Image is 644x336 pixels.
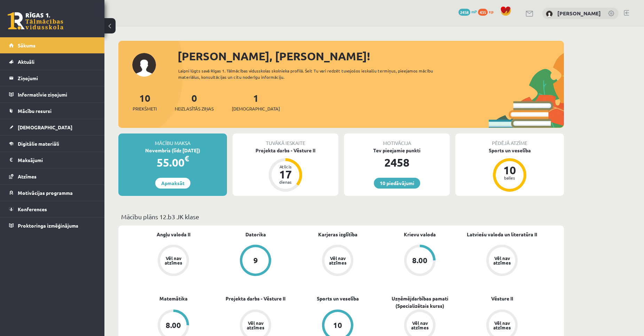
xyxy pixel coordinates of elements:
a: Rīgas 1. Tālmācības vidusskola [8,12,63,30]
a: Informatīvie ziņojumi [9,86,96,102]
div: Vēl nav atzīmes [492,256,512,265]
div: 10 [333,321,342,329]
a: 2458 mP [458,9,477,14]
span: Aktuāli [18,59,34,65]
div: 8.00 [166,321,181,329]
span: Atzīmes [18,173,37,180]
a: Vēl nav atzīmes [132,245,214,277]
a: Sports un veselība 10 balles [455,147,564,193]
a: 10Priekšmeti [133,92,157,112]
a: Maksājumi [9,152,96,168]
div: Tev pieejamie punkti [344,147,450,154]
a: Atzīmes [9,168,96,184]
a: [PERSON_NAME] [557,10,601,17]
div: 2458 [344,154,450,171]
span: € [184,153,189,163]
div: Motivācija [344,133,450,147]
div: Novembris (līdz [DATE]) [118,147,227,154]
span: Motivācijas programma [18,190,73,196]
a: 0Neizlasītās ziņas [175,92,214,112]
div: Sports un veselība [455,147,564,154]
div: Vēl nav atzīmes [164,256,183,265]
a: Vēl nav atzīmes [461,245,543,277]
a: Angļu valoda II [157,231,190,238]
div: 55.00 [118,154,227,171]
a: Mācību resursi [9,103,96,119]
span: Konferences [18,206,47,212]
div: Vēl nav atzīmes [328,256,347,265]
div: Pēdējā atzīme [455,133,564,147]
a: Projekta darbs - Vēsture II [226,295,285,302]
div: Projekta darbs - Vēsture II [233,147,338,154]
a: 8.00 [379,245,461,277]
span: 2458 [458,9,470,16]
a: 435 xp [478,9,497,14]
a: Proktoringa izmēģinājums [9,217,96,234]
a: Karjeras izglītība [318,231,358,238]
span: Sākums [18,42,36,48]
a: Aktuāli [9,54,96,70]
span: 435 [478,9,488,16]
span: Mācību resursi [18,108,52,114]
a: 9 [214,245,297,277]
span: xp [489,9,493,14]
a: Apmaksāt [155,178,190,189]
span: mP [471,9,477,14]
span: Neizlasītās ziņas [175,105,214,112]
a: 1[DEMOGRAPHIC_DATA] [232,92,280,112]
a: Krievu valoda [404,231,436,238]
a: Uzņēmējdarbības pamati (Specializētais kurss) [379,295,461,310]
div: Vēl nav atzīmes [246,321,265,330]
div: 8.00 [412,257,427,264]
a: [DEMOGRAPHIC_DATA] [9,119,96,135]
span: [DEMOGRAPHIC_DATA] [232,105,280,112]
span: [DEMOGRAPHIC_DATA] [18,124,72,130]
legend: Informatīvie ziņojumi [18,86,96,102]
a: 10 piedāvājumi [374,178,420,189]
a: Sports un veselība [317,295,359,302]
span: Digitālie materiāli [18,140,59,147]
div: Tuvākā ieskaite [233,133,338,147]
legend: Ziņojumi [18,70,96,86]
div: balles [499,176,520,180]
div: 17 [275,169,296,180]
a: Latviešu valoda un literatūra II [467,231,537,238]
span: Priekšmeti [133,105,157,112]
div: Vēl nav atzīmes [492,321,512,330]
div: 9 [253,257,258,264]
div: 10 [499,165,520,176]
a: Motivācijas programma [9,185,96,201]
span: Proktoringa izmēģinājums [18,222,78,229]
img: Edvards Pavļenko [546,10,553,17]
div: dienas [275,180,296,184]
a: Ziņojumi [9,70,96,86]
a: Datorika [245,231,266,238]
a: Digitālie materiāli [9,136,96,152]
a: Konferences [9,201,96,217]
a: Vēl nav atzīmes [297,245,379,277]
a: Sākums [9,37,96,53]
div: Vēl nav atzīmes [410,321,430,330]
div: Atlicis [275,165,296,169]
div: [PERSON_NAME], [PERSON_NAME]! [178,48,564,64]
div: Laipni lūgts savā Rīgas 1. Tālmācības vidusskolas skolnieka profilā. Šeit Tu vari redzēt tuvojošo... [178,68,446,80]
a: Matemātika [159,295,188,302]
legend: Maksājumi [18,152,96,168]
div: Mācību maksa [118,133,227,147]
a: Projekta darbs - Vēsture II Atlicis 17 dienas [233,147,338,193]
p: Mācību plāns 12.b3 JK klase [121,212,561,221]
a: Vēsture II [491,295,513,302]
